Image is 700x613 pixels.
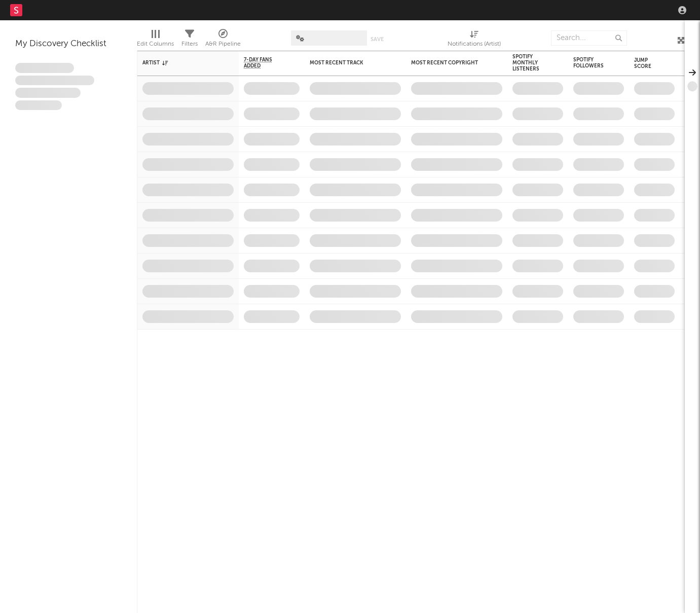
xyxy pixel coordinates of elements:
span: Praesent ac interdum [15,88,81,98]
div: My Discovery Checklist [15,38,122,50]
div: Filters [181,38,198,50]
div: Edit Columns [137,25,174,55]
div: Most Recent Track [310,60,386,66]
div: Artist [142,60,218,66]
span: Lorem ipsum dolor [15,63,74,73]
div: Filters [181,25,198,55]
span: Aliquam viverra [15,100,62,111]
div: Most Recent Copyright [411,60,487,66]
input: Search... [551,30,627,46]
span: Integer aliquet in purus et [15,76,94,86]
div: A&R Pipeline [205,38,241,50]
div: Spotify Monthly Listeners [512,54,548,72]
span: 7-Day Fans Added [244,57,284,69]
div: Jump Score [634,57,659,69]
div: Spotify Followers [573,57,609,69]
div: Notifications (Artist) [448,38,501,50]
button: Save [371,37,384,42]
div: A&R Pipeline [205,25,241,55]
div: Edit Columns [137,38,174,50]
div: Notifications (Artist) [448,25,501,55]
